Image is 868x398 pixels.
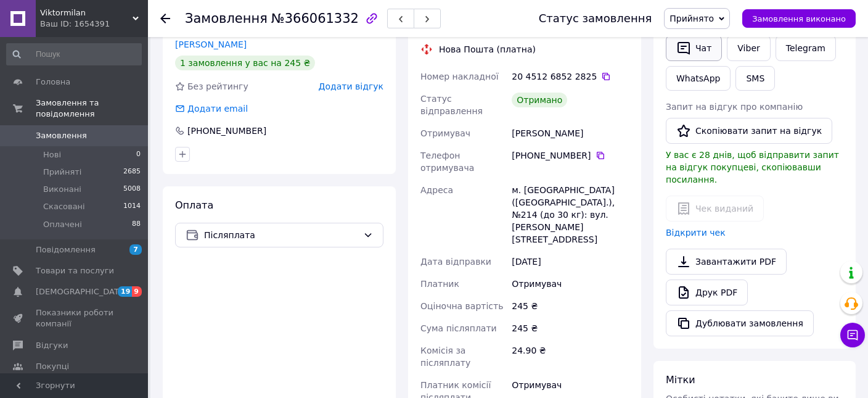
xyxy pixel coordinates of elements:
div: [PHONE_NUMBER] [512,149,629,162]
span: Замовлення та повідомлення [36,97,148,120]
span: Повідомлення [36,244,96,255]
div: Додати email [174,102,249,115]
span: Замовлення виконано [752,14,846,23]
div: Отримувач [509,273,631,295]
span: Платник [420,279,459,289]
span: Дата відправки [420,257,491,267]
div: 245 ₴ [509,295,631,317]
span: Комісія за післяплату [420,346,470,368]
span: Телефон отримувача [420,151,474,173]
div: м. [GEOGRAPHIC_DATA] ([GEOGRAPHIC_DATA].), №214 (до 30 кг): вул. [PERSON_NAME][STREET_ADDRESS] [509,179,631,251]
span: Отримувач [420,128,470,138]
div: Отримано [512,93,567,107]
span: Оплата [175,199,213,211]
span: Нові [43,149,61,160]
span: Без рейтингу [187,81,248,91]
button: Дублювати замовлення [666,310,814,336]
button: Чат з покупцем [840,323,865,347]
span: Післяплата [204,228,358,242]
span: Мітки [666,374,695,386]
span: Оціночна вартість [420,301,503,311]
a: Відкрити чек [666,228,726,238]
span: №366061332 [271,11,359,26]
input: Пошук [6,43,142,65]
button: Чат [666,35,722,61]
span: 0 [136,149,141,160]
button: Скопіювати запит на відгук [666,118,832,144]
span: Покупці [36,361,69,372]
span: 19 [118,286,132,297]
span: Прийняті [43,167,81,178]
span: Показники роботи компанії [36,307,114,330]
span: Замовлення [185,11,268,26]
a: Завантажити PDF [666,249,787,275]
div: 24.90 ₴ [509,339,631,374]
span: 7 [129,244,142,255]
span: Запит на відгук про компанію [666,102,803,112]
button: SMS [735,66,775,91]
div: Повернутися назад [160,12,170,25]
a: [PERSON_NAME] [175,39,247,49]
span: Оплачені [43,219,82,230]
span: 2685 [123,167,141,178]
div: 20 4512 6852 2825 [512,70,629,83]
div: Додати email [186,102,249,115]
span: 5008 [123,184,141,195]
div: Ваш ID: 1654391 [40,19,148,30]
span: Додати відгук [319,81,383,91]
a: Viber [727,35,770,61]
div: 1 замовлення у вас на 245 ₴ [175,56,315,70]
span: Товари та послуги [36,265,114,276]
span: Замовлення [36,130,87,141]
a: Telegram [776,35,836,61]
span: 88 [132,219,141,230]
span: Адреса [420,185,453,195]
span: 1014 [123,201,141,212]
span: Відгуки [36,340,68,351]
span: Статус відправлення [420,94,483,116]
div: Нова Пошта (платна) [436,43,539,56]
span: Номер накладної [420,72,499,81]
span: Сума післяплати [420,323,497,333]
div: 245 ₴ [509,317,631,339]
span: Viktormilan [40,7,133,19]
span: Виконані [43,184,81,195]
div: [PERSON_NAME] [509,122,631,144]
span: [DEMOGRAPHIC_DATA] [36,286,127,297]
div: [PHONE_NUMBER] [186,125,268,137]
span: Головна [36,77,70,88]
a: Друк PDF [666,280,748,305]
a: WhatsApp [666,66,731,91]
span: Прийнято [669,14,714,23]
span: 9 [132,286,142,297]
span: Скасовані [43,201,85,212]
div: Статус замовлення [539,12,652,25]
span: У вас є 28 днів, щоб відправити запит на відгук покупцеві, скопіювавши посилання. [666,150,839,184]
div: [DATE] [509,251,631,273]
button: Замовлення виконано [742,9,856,28]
